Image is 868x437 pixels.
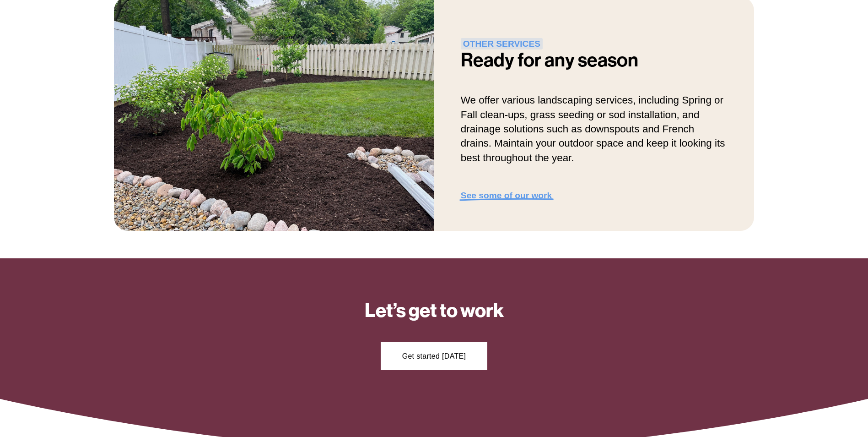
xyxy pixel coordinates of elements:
[461,93,728,165] p: We offer various landscaping services, including Spring or Fall clean-ups, grass seeding or sod i...
[381,342,487,370] a: Get started [DATE]
[461,50,701,70] h2: Ready for any season
[461,191,552,200] a: See some of our work
[365,299,504,322] strong: Let’s get to work
[461,38,543,49] strong: OTHER SERVICES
